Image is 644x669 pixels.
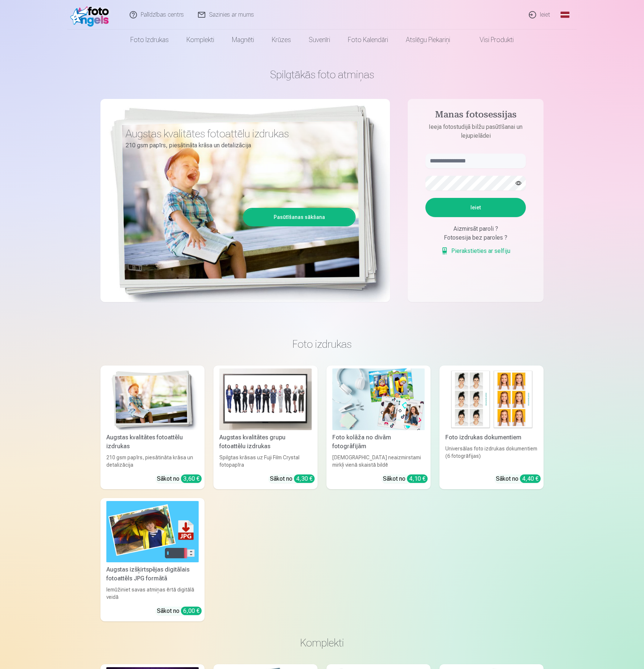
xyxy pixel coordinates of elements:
[425,224,526,233] div: Aizmirsāt paroli ?
[425,198,526,217] button: Ieiet
[219,368,312,430] img: Augstas kvalitātes grupu fotoattēlu izdrukas
[181,474,202,483] div: 3,60 €
[300,30,339,50] a: Suvenīri
[520,474,541,483] div: 4,40 €
[213,366,318,489] a: Augstas kvalitātes grupu fotoattēlu izdrukasAugstas kvalitātes grupu fotoattēlu izdrukasSpilgtas ...
[459,30,523,50] a: Visi produkti
[126,140,350,151] p: 210 gsm papīrs, piesātināta krāsa un detalizācija
[425,233,526,242] div: Fotosesija bez paroles ?
[216,433,315,451] div: Augstas kvalitātes grupu fotoattēlu izdrukas
[329,433,428,451] div: Foto kolāža no divām fotogrāfijām
[442,445,541,469] div: Universālas foto izdrukas dokumentiem (6 fotogrāfijas)
[223,30,263,50] a: Magnēti
[294,474,315,483] div: 4,30 €
[216,454,315,469] div: Spilgtas krāsas uz Fuji Film Crystal fotopapīra
[100,366,205,489] a: Augstas kvalitātes fotoattēlu izdrukasAugstas kvalitātes fotoattēlu izdrukas210 gsm papīrs, piesā...
[339,30,397,50] a: Foto kalendāri
[106,368,199,430] img: Augstas kvalitātes fotoattēlu izdrukas
[100,498,205,622] a: Augstas izšķirtspējas digitālais fotoattēls JPG formātāAugstas izšķirtspējas digitālais fotoattēl...
[157,607,202,615] div: Sākot no
[270,474,315,483] div: Sākot no
[70,3,113,27] img: /fa1
[100,68,544,81] h1: Spilgtākās foto atmiņas
[103,454,202,469] div: 210 gsm papīrs, piesātināta krāsa un detalizācija
[332,368,425,430] img: Foto kolāža no divām fotogrāfijām
[407,474,428,483] div: 4,10 €
[383,474,428,483] div: Sākot no
[126,127,350,140] h3: Augstas kvalitātes fotoattēlu izdrukas
[157,474,202,483] div: Sākot no
[103,433,202,451] div: Augstas kvalitātes fotoattēlu izdrukas
[418,123,533,140] p: Ieeja fotostudijā bilžu pasūtīšanai un lejupielādei
[103,586,202,601] div: Iemūžiniet savas atmiņas ērtā digitālā veidā
[496,474,541,483] div: Sākot no
[181,607,202,615] div: 6,00 €
[263,30,300,50] a: Krūzes
[106,501,199,563] img: Augstas izšķirtspējas digitālais fotoattēls JPG formātā
[244,209,354,225] a: Pasūtīšanas sākšana
[329,454,428,469] div: [DEMOGRAPHIC_DATA] neaizmirstami mirkļi vienā skaistā bildē
[418,109,533,123] h4: Manas fotosessijas
[442,433,541,442] div: Foto izdrukas dokumentiem
[397,30,459,50] a: Atslēgu piekariņi
[106,337,538,351] h3: Foto izdrukas
[178,30,223,50] a: Komplekti
[103,565,202,583] div: Augstas izšķirtspējas digitālais fotoattēls JPG formātā
[445,368,538,430] img: Foto izdrukas dokumentiem
[121,30,178,50] a: Foto izdrukas
[326,366,431,489] a: Foto kolāža no divām fotogrāfijāmFoto kolāža no divām fotogrāfijām[DEMOGRAPHIC_DATA] neaizmirstam...
[441,247,510,255] a: Pierakstieties ar selfiju
[439,366,544,489] a: Foto izdrukas dokumentiemFoto izdrukas dokumentiemUniversālas foto izdrukas dokumentiem (6 fotogr...
[106,636,538,649] h3: Komplekti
